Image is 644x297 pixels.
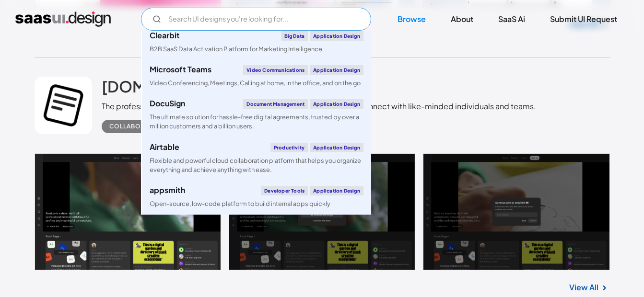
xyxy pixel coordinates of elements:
h2: [DOMAIN_NAME] [102,77,233,96]
div: Big Data [281,31,308,41]
a: About [439,9,485,30]
div: Application Design [310,99,363,109]
div: Application Design [310,65,363,75]
a: SaaS Ai [487,9,537,30]
a: Microsoft TeamsVideo CommunicationsApplication DesignVideo Conferencing, Meetings, Calling at hom... [142,59,371,93]
div: Video Conferencing, Meetings, Calling at home, in the office, and on the go [150,79,361,88]
form: Email Form [141,8,371,31]
div: Application Design [310,186,363,195]
a: DocuSignDocument ManagementApplication DesignThe ultimate solution for hassle-free digital agreem... [142,93,371,137]
div: Microsoft Teams [150,66,211,73]
div: appsmith [150,186,185,194]
div: Open-source, low-code platform to build internal apps quickly [150,199,330,208]
a: View All [569,282,598,293]
div: Clearbit [150,32,180,39]
div: The professional platform that lets you showcase your skills visually and connect with like-minde... [102,101,536,112]
a: Submit UI Request [539,9,629,30]
div: Flexible and powerful cloud collaboration platform that helps you organize everything and achieve... [150,156,363,174]
a: Browse [386,9,437,30]
div: B2B SaaS Data Activation Platform for Marketing Intelligence [150,45,322,54]
div: Application Design [310,143,363,152]
a: ClearbitBig DataApplication DesignB2B SaaS Data Activation Platform for Marketing Intelligence [142,25,371,59]
div: Airtable [150,143,179,151]
a: AirtableProductivityApplication DesignFlexible and powerful cloud collaboration platform that hel... [142,137,371,180]
div: Document Management [243,99,308,109]
a: [DOMAIN_NAME] [102,77,233,101]
div: Application Design [310,31,363,41]
div: Developer tools [261,186,308,195]
a: appsmithDeveloper toolsApplication DesignOpen-source, low-code platform to build internal apps qu... [142,180,371,214]
a: KnockNotificationsApplication DesignKnock is the ultimate notification solution that lets you eng... [142,214,371,257]
a: home [15,11,111,27]
div: DocuSign [150,100,185,107]
div: Productivity [270,143,308,152]
div: The ultimate solution for hassle-free digital agreements, trusted by over a million customers and... [150,113,363,131]
input: Search UI designs you're looking for... [141,8,371,31]
div: Video Communications [243,65,308,75]
div: Collaboration [109,121,165,132]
